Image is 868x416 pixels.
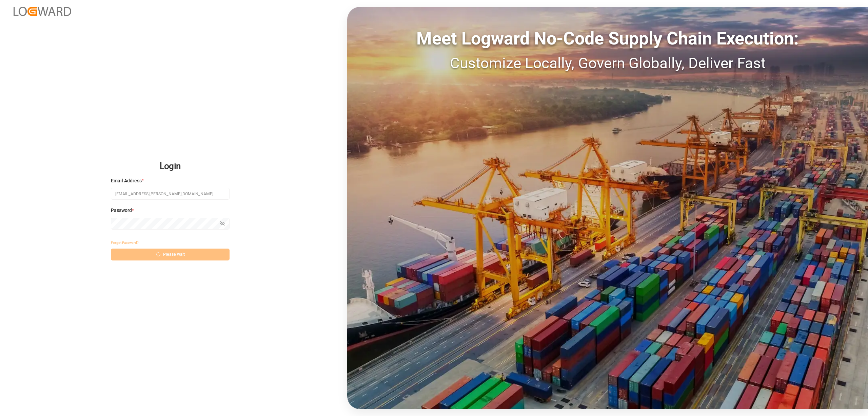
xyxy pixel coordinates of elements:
[347,52,868,74] div: Customize Locally, Govern Globally, Deliver Fast
[111,156,230,177] h2: Login
[111,188,230,200] input: Enter your email
[14,7,71,16] img: Logward_new_orange.png
[111,207,132,214] span: Password
[111,177,142,184] span: Email Address
[347,25,868,52] div: Meet Logward No-Code Supply Chain Execution:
